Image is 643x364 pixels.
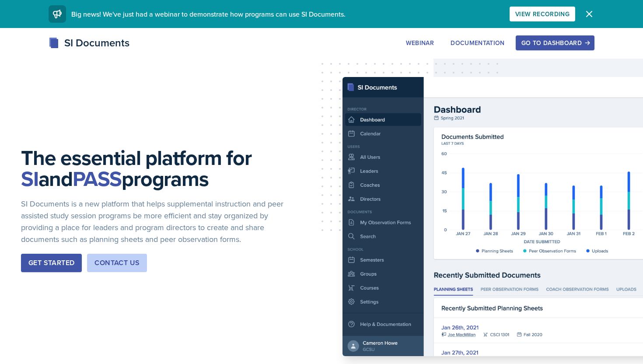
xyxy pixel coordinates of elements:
div: View Recording [515,10,570,17]
button: Webinar [400,35,440,50]
button: Documentation [445,35,510,50]
span: Big news! We've just had a webinar to demonstrate how programs can use SI Documents. [71,9,346,19]
div: Webinar [406,39,434,46]
div: SI Documents [49,35,129,51]
div: Contact Us [94,258,140,268]
div: Go to Dashboard [521,39,589,46]
button: Get Started [21,254,82,272]
div: Get Started [28,258,74,268]
div: Documentation [451,39,505,46]
button: View Recording [510,7,575,21]
button: Go to Dashboard [516,35,594,50]
button: Contact Us [87,254,147,272]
